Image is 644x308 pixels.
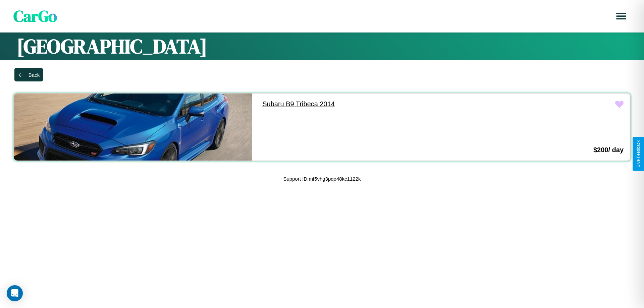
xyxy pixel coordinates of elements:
button: Open menu [612,7,631,25]
span: CarGo [13,5,57,27]
div: Give Feedback [636,140,641,168]
a: Subaru B9 Tribeca 2014 [256,94,494,115]
div: Back [29,72,40,78]
h1: [GEOGRAPHIC_DATA] [17,33,627,60]
button: Back [14,68,43,81]
h3: $ 200 / day [593,146,624,154]
p: Support ID: mf5vhg3pqo48kc1122k [283,174,361,183]
div: Open Intercom Messenger [7,285,23,301]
